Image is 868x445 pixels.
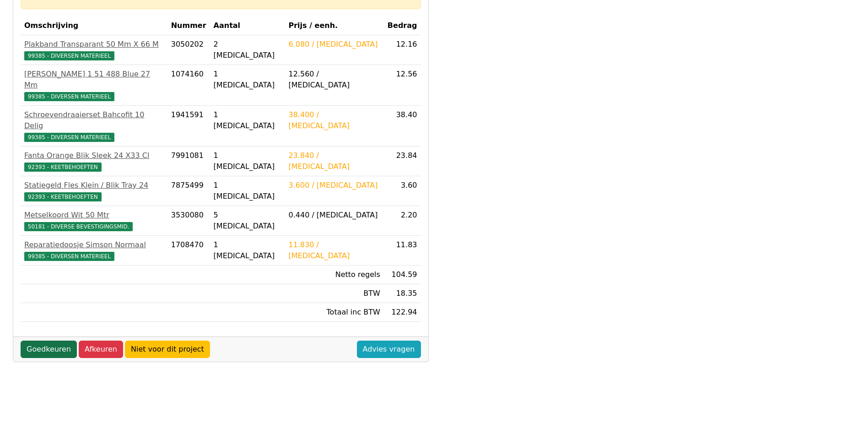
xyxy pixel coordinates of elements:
[24,39,164,61] a: Plakband Transparant 50 Mm X 66 M99385 - DIVERSEN MATERIEEL
[214,210,281,232] div: 5 [MEDICAL_DATA]
[167,147,210,176] td: 7991081
[24,252,114,261] span: 99385 - DIVERSEN MATERIEEL
[214,109,281,131] div: 1 [MEDICAL_DATA]
[384,284,421,303] td: 18.35
[167,16,210,35] th: Nummer
[384,147,421,176] td: 23.84
[167,236,210,266] td: 1708470
[24,180,164,202] a: Statiegeld Fles Klein / Blik Tray 2492393 - KEETBEHOEFTEN
[285,16,384,35] th: Prijs / eenh.
[384,176,421,206] td: 3.60
[24,180,164,191] div: Statiegeld Fles Klein / Blik Tray 24
[384,106,421,147] td: 38.40
[24,239,164,250] div: Reparatiedoosje Simson Normaal
[384,16,421,35] th: Bedrag
[384,206,421,236] td: 2.20
[167,35,210,65] td: 3050202
[289,210,380,221] div: 0.440 / [MEDICAL_DATA]
[125,341,210,358] a: Niet voor dit project
[384,236,421,266] td: 11.83
[24,239,164,261] a: Reparatiedoosje Simson Normaal99385 - DIVERSEN MATERIEEL
[24,210,164,232] a: Metselkoord Wit 50 Mtr50181 - DIVERSE BEVESTIGINGSMID.
[285,303,384,322] td: Totaal inc BTW
[167,106,210,147] td: 1941591
[285,284,384,303] td: BTW
[384,35,421,65] td: 12.16
[384,266,421,284] td: 104.59
[214,239,281,261] div: 1 [MEDICAL_DATA]
[21,16,167,35] th: Omschrijving
[24,210,164,221] div: Metselkoord Wit 50 Mtr
[285,266,384,284] td: Netto regels
[384,303,421,322] td: 122.94
[289,39,380,50] div: 6.080 / [MEDICAL_DATA]
[167,206,210,236] td: 3530080
[79,341,123,358] a: Afkeuren
[289,69,380,91] div: 12.560 / [MEDICAL_DATA]
[357,341,421,358] a: Advies vragen
[24,192,102,201] span: 92393 - KEETBEHOEFTEN
[167,176,210,206] td: 7875499
[24,163,102,172] span: 92393 - KEETBEHOEFTEN
[24,150,164,172] a: Fanta Orange Blik Sleek 24 X33 Cl92393 - KEETBEHOEFTEN
[214,39,281,61] div: 2 [MEDICAL_DATA]
[24,133,114,142] span: 99385 - DIVERSEN MATERIEEL
[24,69,164,102] a: [PERSON_NAME] 1 51 488 Blue 27 Mm99385 - DIVERSEN MATERIEEL
[24,69,164,91] div: [PERSON_NAME] 1 51 488 Blue 27 Mm
[289,150,380,172] div: 23.840 / [MEDICAL_DATA]
[24,39,164,50] div: Plakband Transparant 50 Mm X 66 M
[214,69,281,91] div: 1 [MEDICAL_DATA]
[167,65,210,106] td: 1074160
[384,65,421,106] td: 12.56
[210,16,285,35] th: Aantal
[24,109,164,131] div: Schroevendraaierset Bahcofit 10 Delig
[24,109,164,142] a: Schroevendraaierset Bahcofit 10 Delig99385 - DIVERSEN MATERIEEL
[24,150,164,161] div: Fanta Orange Blik Sleek 24 X33 Cl
[289,239,380,261] div: 11.830 / [MEDICAL_DATA]
[24,222,133,231] span: 50181 - DIVERSE BEVESTIGINGSMID.
[21,341,77,358] a: Goedkeuren
[289,180,380,191] div: 3.600 / [MEDICAL_DATA]
[214,180,281,202] div: 1 [MEDICAL_DATA]
[24,92,114,101] span: 99385 - DIVERSEN MATERIEEL
[214,150,281,172] div: 1 [MEDICAL_DATA]
[289,109,380,131] div: 38.400 / [MEDICAL_DATA]
[24,51,114,60] span: 99385 - DIVERSEN MATERIEEL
